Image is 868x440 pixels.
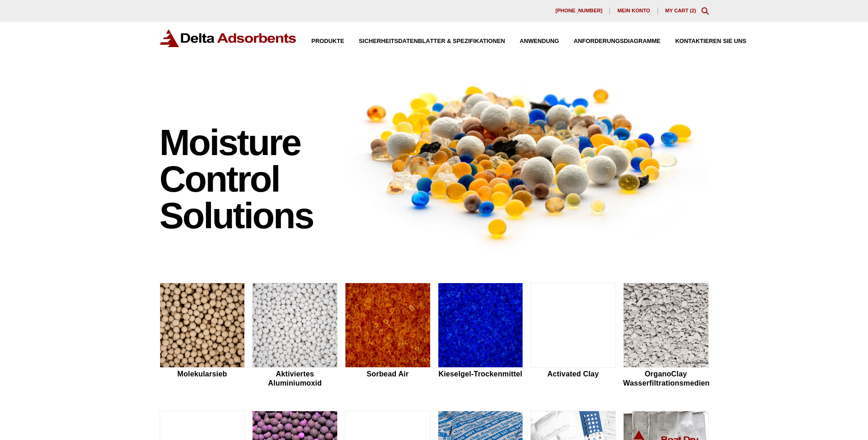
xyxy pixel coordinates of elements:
[505,38,559,44] a: Anwendung
[345,69,709,253] img: Image
[530,283,616,389] a: Activated Clay
[160,283,245,389] a: Molekularsieb
[665,8,696,13] a: My Cart (2)
[252,283,338,389] a: Aktiviertes Aluminiumoxid
[438,283,523,389] a: Kieselgel-Trockenmittel
[160,124,336,234] h1: Moisture Control Solutions
[623,370,709,387] h2: OrganoClay Wasserfiltrationsmedien
[661,38,746,44] a: Kontaktieren Sie uns
[359,38,505,44] span: SICHERHEITSDATENBLÄTTER & SPEZIFIKATIONEN
[559,38,661,44] a: Anforderungsdiagramme
[548,7,610,15] a: [PHONE_NUMBER]
[691,8,694,13] span: 2
[701,7,709,15] div: Modalen Inhalt umschalten
[555,8,603,13] span: [PHONE_NUMBER]
[252,370,338,387] h2: Aktiviertes Aluminiumoxid
[345,370,431,378] h2: Sorbead Air
[160,29,297,47] img: Delta-Adsorbentien
[675,38,746,44] span: Kontaktieren Sie uns
[610,7,658,15] a: Mein Konto
[530,370,616,378] h2: Activated Clay
[312,38,345,44] span: Produkte
[574,38,661,44] span: Anforderungsdiagramme
[297,38,345,44] a: Produkte
[617,8,650,13] span: Mein Konto
[160,370,245,378] h2: Molekularsieb
[345,283,431,389] a: Sorbead Air
[520,38,559,44] span: Anwendung
[623,283,709,389] a: OrganoClay Wasserfiltrationsmedien
[438,370,523,378] h2: Kieselgel-Trockenmittel
[344,38,505,44] a: SICHERHEITSDATENBLÄTTER & SPEZIFIKATIONEN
